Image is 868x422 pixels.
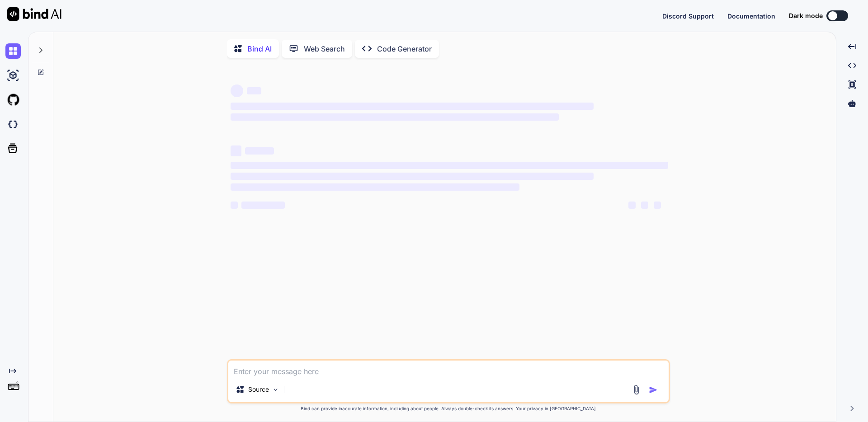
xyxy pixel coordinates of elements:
p: Bind AI [247,43,272,54]
span: ‌ [241,202,285,209]
img: githubLight [5,92,21,108]
span: Documentation [727,12,775,20]
span: ‌ [245,147,274,155]
img: Pick Models [272,386,279,394]
span: ‌ [654,202,661,209]
span: Discord Support [662,12,714,20]
span: ‌ [231,162,668,169]
span: ‌ [231,202,238,209]
span: ‌ [231,183,519,191]
span: ‌ [231,103,594,110]
button: Discord Support [662,11,714,21]
img: chat [5,43,21,59]
img: attachment [631,384,642,395]
p: Bind can provide inaccurate information, including about people. Always double-check its answers.... [227,405,670,412]
span: ‌ [628,202,636,209]
img: Bind AI [7,7,61,21]
span: ‌ [231,173,594,180]
p: Source [248,385,269,394]
span: ‌ [641,202,648,209]
img: ai-studio [5,68,21,83]
span: ‌ [231,145,241,156]
span: ‌ [231,84,243,97]
span: ‌ [231,113,559,121]
img: darkCloudIdeIcon [5,117,21,132]
span: Dark mode [789,11,823,20]
button: Documentation [727,11,775,21]
p: Web Search [304,43,345,54]
img: icon [649,385,658,394]
span: ‌ [247,87,261,94]
p: Code Generator [377,43,432,54]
